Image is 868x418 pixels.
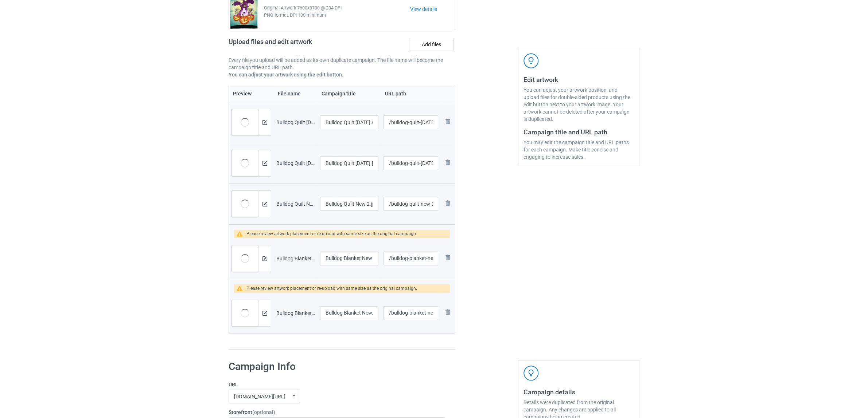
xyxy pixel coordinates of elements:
[409,38,454,51] label: Add files
[229,409,445,416] label: Storefront
[274,85,318,102] th: File name
[523,75,634,84] h3: Edit artwork
[237,231,246,237] img: warning
[523,86,634,123] div: You can adjust your artwork position, and upload files for double-sided products using the edit b...
[237,286,246,291] img: warning
[262,311,267,316] img: svg+xml;base64,PD94bWwgdmVyc2lvbj0iMS4wIiBlbmNvZGluZz0iVVRGLTgiPz4KPHN2ZyB3aWR0aD0iMTRweCIgaGVpZ2...
[229,38,365,51] h2: Upload files and edit artwork
[229,72,343,78] b: You can adjust your artwork using the edit button.
[523,128,634,136] h3: Campaign title and URL path
[523,139,634,161] div: You may edit the campaign title and URL paths for each campaign. Make title concise and engaging ...
[443,308,452,316] img: svg+xml;base64,PD94bWwgdmVyc2lvbj0iMS4wIiBlbmNvZGluZz0iVVRGLTgiPz4KPHN2ZyB3aWR0aD0iMjhweCIgaGVpZ2...
[276,255,315,262] div: Bulldog Blanket New 2.jpg
[523,53,539,68] img: svg+xml;base64,PD94bWwgdmVyc2lvbj0iMS4wIiBlbmNvZGluZz0iVVRGLTgiPz4KPHN2ZyB3aWR0aD0iNDJweCIgaGVpZ2...
[318,85,381,102] th: Campaign title
[262,120,267,125] img: svg+xml;base64,PD94bWwgdmVyc2lvbj0iMS4wIiBlbmNvZGluZz0iVVRGLTgiPz4KPHN2ZyB3aWR0aD0iMTRweCIgaGVpZ2...
[276,309,315,317] div: Bulldog Blanket New.jpg
[410,5,455,13] a: View details
[262,161,267,166] img: svg+xml;base64,PD94bWwgdmVyc2lvbj0iMS4wIiBlbmNvZGluZz0iVVRGLTgiPz4KPHN2ZyB3aWR0aD0iMTRweCIgaGVpZ2...
[443,253,452,262] img: svg+xml;base64,PD94bWwgdmVyc2lvbj0iMS4wIiBlbmNvZGluZz0iVVRGLTgiPz4KPHN2ZyB3aWR0aD0iMjhweCIgaGVpZ2...
[246,284,417,293] div: Please review artwork placement or re-upload with same size as the original campaign.
[443,158,452,167] img: svg+xml;base64,PD94bWwgdmVyc2lvbj0iMS4wIiBlbmNvZGluZz0iVVRGLTgiPz4KPHN2ZyB3aWR0aD0iMjhweCIgaGVpZ2...
[523,388,634,396] h3: Campaign details
[229,56,455,71] p: Every file you upload will be added as its own duplicate campaign. The file name will become the ...
[229,381,445,388] label: URL
[246,230,417,238] div: Please review artwork placement or re-upload with same size as the original campaign.
[443,199,452,208] img: svg+xml;base64,PD94bWwgdmVyc2lvbj0iMS4wIiBlbmNvZGluZz0iVVRGLTgiPz4KPHN2ZyB3aWR0aD0iMjhweCIgaGVpZ2...
[276,200,315,208] div: Bulldog Quilt New 2.jpg
[234,394,285,399] div: [DOMAIN_NAME][URL]
[264,12,410,19] span: PNG format, DPI 100 minimum
[443,117,452,126] img: svg+xml;base64,PD94bWwgdmVyc2lvbj0iMS4wIiBlbmNvZGluZz0iVVRGLTgiPz4KPHN2ZyB3aWR0aD0iMjhweCIgaGVpZ2...
[523,366,539,381] img: svg+xml;base64,PD94bWwgdmVyc2lvbj0iMS4wIiBlbmNvZGluZz0iVVRGLTgiPz4KPHN2ZyB3aWR0aD0iNDJweCIgaGVpZ2...
[276,119,315,126] div: Bulldog Quilt [DATE] 4.jpg
[262,202,267,206] img: svg+xml;base64,PD94bWwgdmVyc2lvbj0iMS4wIiBlbmNvZGluZz0iVVRGLTgiPz4KPHN2ZyB3aWR0aD0iMTRweCIgaGVpZ2...
[264,4,410,12] span: Original Artwork 7600x8700 @ 234 DPI
[229,85,274,102] th: Preview
[276,159,315,167] div: Bulldog Quilt [DATE].jpg
[229,360,445,373] h1: Campaign Info
[381,85,441,102] th: URL path
[262,256,267,261] img: svg+xml;base64,PD94bWwgdmVyc2lvbj0iMS4wIiBlbmNvZGluZz0iVVRGLTgiPz4KPHN2ZyB3aWR0aD0iMTRweCIgaGVpZ2...
[252,409,275,415] span: (optional)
